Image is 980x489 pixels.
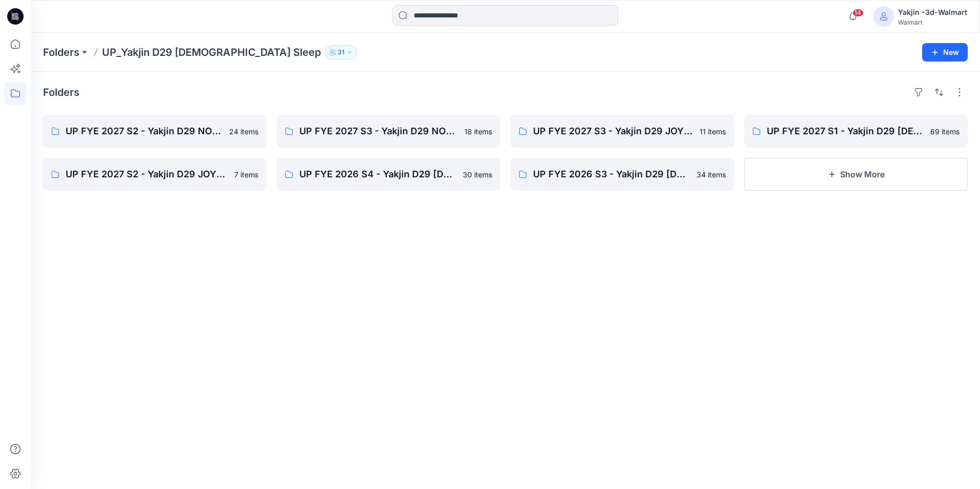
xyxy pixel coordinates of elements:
button: 31 [325,45,357,59]
p: UP FYE 2027 S2 - Yakjin D29 JOYSPUN [DEMOGRAPHIC_DATA] Sleepwear [66,167,228,181]
p: UP FYE 2027 S3 - Yakjin D29 NOBO [DEMOGRAPHIC_DATA] Sleepwear [299,124,458,138]
p: 11 items [700,126,726,137]
a: UP FYE 2027 S3 - Yakjin D29 JOYSPUN [DEMOGRAPHIC_DATA] Sleepwear11 items [511,115,734,148]
p: 69 items [930,126,959,137]
button: Show More [744,158,968,191]
span: 14 [852,9,864,17]
p: 30 items [463,169,492,180]
p: UP FYE 2027 S2 - Yakjin D29 NOBO [DEMOGRAPHIC_DATA] Sleepwear [66,124,223,138]
p: 7 items [234,169,258,180]
a: UP FYE 2027 S2 - Yakjin D29 NOBO [DEMOGRAPHIC_DATA] Sleepwear24 items [43,115,267,148]
p: 31 [338,47,344,58]
p: UP FYE 2026 S4 - Yakjin D29 [DEMOGRAPHIC_DATA] Sleepwear [299,167,457,181]
svg: avatar [880,12,888,21]
div: Walmart [898,18,967,26]
p: UP_Yakjin D29 [DEMOGRAPHIC_DATA] Sleep [102,45,321,59]
p: UP FYE 2027 S3 - Yakjin D29 JOYSPUN [DEMOGRAPHIC_DATA] Sleepwear [533,124,693,138]
p: 18 items [464,126,492,137]
a: UP FYE 2027 S2 - Yakjin D29 JOYSPUN [DEMOGRAPHIC_DATA] Sleepwear7 items [43,158,267,191]
p: UP FYE 2026 S3 - Yakjin D29 [DEMOGRAPHIC_DATA] Sleepwear [533,167,690,181]
a: UP FYE 2027 S1 - Yakjin D29 [DEMOGRAPHIC_DATA] Sleepwear69 items [744,115,968,148]
a: UP FYE 2027 S3 - Yakjin D29 NOBO [DEMOGRAPHIC_DATA] Sleepwear18 items [277,115,500,148]
a: Folders [43,45,79,59]
h4: Folders [43,86,79,98]
p: UP FYE 2027 S1 - Yakjin D29 [DEMOGRAPHIC_DATA] Sleepwear [767,124,924,138]
a: UP FYE 2026 S3 - Yakjin D29 [DEMOGRAPHIC_DATA] Sleepwear34 items [511,158,734,191]
div: Yakjin -3d-Walmart [898,6,967,18]
a: UP FYE 2026 S4 - Yakjin D29 [DEMOGRAPHIC_DATA] Sleepwear30 items [277,158,500,191]
p: 34 items [697,169,726,180]
p: 24 items [229,126,258,137]
button: New [922,43,968,62]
